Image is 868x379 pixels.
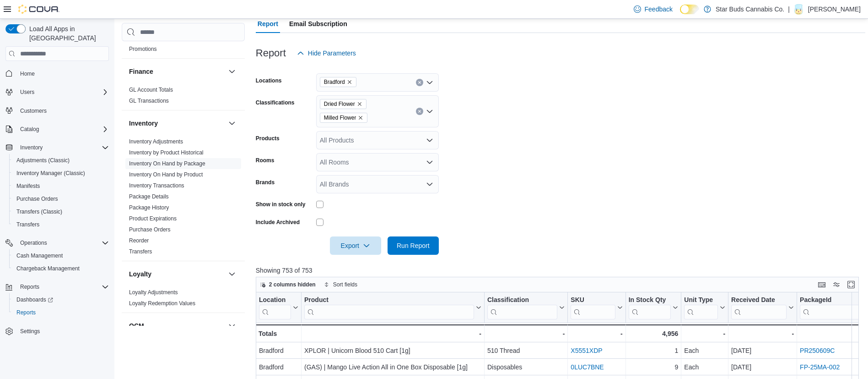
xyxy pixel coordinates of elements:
label: Locations [256,77,282,84]
a: Purchase Orders [129,226,171,233]
span: Chargeback Management [13,263,109,274]
div: Loyalty [122,287,245,313]
a: Home [16,68,38,79]
a: X5551XDP [571,347,602,355]
span: Inventory Transactions [129,182,184,189]
a: GL Transactions [129,98,169,104]
h3: Report [256,48,286,59]
a: Transfers [13,219,43,230]
label: Show in stock only [256,201,306,208]
button: Keyboard shortcuts [816,279,827,290]
span: Package History [129,204,169,211]
span: Manifests [16,182,40,190]
div: Classification [487,296,557,319]
div: Received Date [731,296,787,305]
div: Classification [487,296,557,305]
div: [DATE] [731,346,794,357]
button: Manifests [9,180,113,192]
span: Dashboards [16,296,53,303]
a: Transfers [129,248,152,255]
span: Inventory by Product Historical [129,149,204,156]
button: Inventory [2,141,113,154]
span: Inventory [16,142,109,153]
div: SKU [571,296,615,305]
a: Loyalty Redemption Values [129,300,195,307]
div: 9 [628,362,678,373]
button: Sort fields [320,279,361,290]
button: Remove Bradford from selection in this group [347,79,352,85]
span: Email Subscription [289,15,347,33]
button: Hide Parameters [293,44,360,62]
a: Settings [16,326,43,337]
span: Settings [16,325,109,337]
a: Purchase Orders [13,193,62,204]
span: Promotions [129,45,157,53]
div: Disposables [487,362,565,373]
button: Operations [16,237,51,248]
button: Inventory [16,142,46,153]
span: Inventory Manager (Classic) [13,168,109,179]
span: Reorder [129,237,149,244]
div: [DATE] [731,362,794,373]
span: Users [16,87,109,98]
span: Transfers [16,221,39,228]
p: Star Buds Cannabis Co. [716,4,784,15]
button: Export [330,236,381,255]
div: Finance [122,84,245,110]
div: Unit Type [684,296,718,319]
a: Inventory Transactions [129,182,184,189]
span: Milled Flower [324,113,356,122]
span: Adjustments (Classic) [13,155,109,166]
div: 1 [628,346,678,357]
div: Location [259,296,291,319]
span: Operations [16,237,109,248]
button: Open list of options [426,181,433,188]
h3: Inventory [129,119,158,128]
span: Milled Flower [320,113,368,123]
span: Hide Parameters [308,49,356,58]
p: | [788,4,790,15]
span: Settings [20,328,40,335]
div: In Stock Qty [628,296,671,319]
span: Home [20,70,35,77]
a: Chargeback Management [13,263,83,274]
button: Finance [129,67,225,76]
div: Each [684,346,725,357]
a: Dashboards [9,293,113,306]
button: Remove Dried Flower from selection in this group [357,101,362,107]
button: Purchase Orders [9,192,113,205]
button: Chargeback Management [9,262,113,275]
span: Transfers (Classic) [16,208,62,215]
a: Product Expirations [129,215,177,222]
button: In Stock Qty [628,296,678,319]
button: Finance [226,66,237,77]
a: Package Details [129,193,169,200]
button: Display options [831,279,842,290]
button: Open list of options [426,159,433,166]
button: Adjustments (Classic) [9,154,113,167]
span: Inventory On Hand by Package [129,160,205,167]
div: In Stock Qty [628,296,671,305]
span: Inventory Manager (Classic) [16,170,85,177]
button: Inventory [226,118,237,129]
span: Purchase Orders [16,195,58,203]
div: Product [304,296,474,319]
div: PackageId [800,296,863,305]
span: Dried Flower [324,99,355,109]
div: Each [684,362,725,373]
label: Classifications [256,99,295,106]
div: Bradford [259,362,298,373]
div: 510 Thread [487,346,565,357]
button: Catalog [16,124,43,135]
div: Package URL [800,296,863,319]
button: Clear input [416,108,423,115]
div: Product [304,296,474,305]
a: Reorder [129,237,149,244]
span: Sort fields [333,281,357,288]
a: GL Account Totals [129,87,173,93]
span: Chargeback Management [16,265,80,272]
button: Users [16,87,38,98]
input: Dark Mode [680,5,699,14]
a: Cash Management [13,250,66,261]
h3: OCM [129,321,144,330]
